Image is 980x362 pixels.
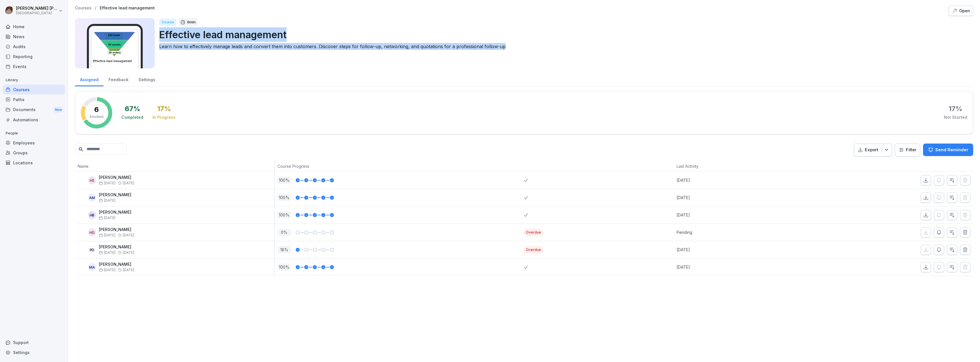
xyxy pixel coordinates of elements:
[524,246,543,253] div: Overdue
[103,72,133,86] a: Feedback
[54,107,63,113] div: New
[16,11,58,15] p: [GEOGRAPHIC_DATA]
[949,6,973,16] button: Open
[123,268,134,272] span: [DATE]
[99,216,115,220] span: [DATE]
[899,147,916,153] div: Filter
[95,6,96,11] p: /
[677,163,796,169] p: Last Activity
[952,8,970,14] div: Open
[159,27,969,42] p: Effective lead management
[99,233,115,237] span: [DATE]
[123,251,134,255] span: [DATE]
[99,227,134,232] p: [PERSON_NAME]
[99,210,131,215] p: [PERSON_NAME]
[125,105,140,112] div: 67 %
[152,114,175,120] div: In Progress
[99,175,134,180] p: [PERSON_NAME]
[3,62,65,71] a: Events
[277,194,291,201] p: 100 %
[99,181,115,185] span: [DATE]
[277,163,521,169] p: Course Progress
[123,181,134,185] span: [DATE]
[75,6,91,11] a: Courses
[3,115,65,125] a: Automations
[88,211,96,219] div: HB
[3,129,65,138] p: People
[3,75,65,85] p: Library
[3,105,65,115] a: DocumentsNew
[157,105,171,112] div: 17 %
[865,147,878,153] p: Export
[854,144,892,156] button: Export
[277,229,291,236] p: 0 %
[88,246,96,254] div: PD
[159,19,176,26] div: Course
[99,251,115,255] span: [DATE]
[3,158,65,168] a: Locations
[277,263,291,271] p: 100 %
[677,264,799,270] p: [DATE]
[123,233,134,237] span: [DATE]
[3,347,65,357] a: Settings
[94,106,99,113] p: 6
[923,144,973,156] button: Send Reminder
[3,138,65,148] a: Employees
[677,229,799,235] p: Pending
[3,22,65,32] a: Home
[3,42,65,52] div: Audits
[99,262,134,267] p: [PERSON_NAME]
[100,6,155,11] a: Effective lead management
[277,177,291,184] p: 100 %
[88,263,96,271] div: MA
[277,246,291,253] p: 18 %
[16,6,58,11] p: [PERSON_NAME] [PERSON_NAME]
[88,228,96,236] div: HD
[159,43,969,50] p: Learn how to effectively manage leads and convert them into customers. Discover steps for follow-...
[944,114,967,120] div: Not Started
[677,247,799,253] p: [DATE]
[99,268,115,272] span: [DATE]
[88,194,96,202] div: AM
[133,72,160,86] a: Settings
[677,195,799,201] p: [DATE]
[3,85,65,95] a: Courses
[524,229,543,236] div: Overdue
[3,95,65,105] a: Paths
[3,148,65,158] a: Groups
[895,144,920,156] button: Filter
[677,212,799,218] p: [DATE]
[277,211,291,218] p: 100 %
[677,177,799,183] p: [DATE]
[93,59,137,63] h3: Effective lead management
[75,72,103,86] a: Assigned
[935,147,968,153] p: Send Reminder
[949,105,962,112] div: 17 %
[78,163,271,169] p: Name
[93,32,136,57] img: ii4te864lx8a59yyzo957qwk.png
[187,19,196,25] p: 6 min
[3,338,65,347] div: Support
[121,114,143,120] div: Completed
[3,105,65,115] div: Documents
[3,32,65,42] a: News
[99,245,134,249] p: [PERSON_NAME]
[88,176,96,184] div: HS
[3,52,65,62] a: Reporting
